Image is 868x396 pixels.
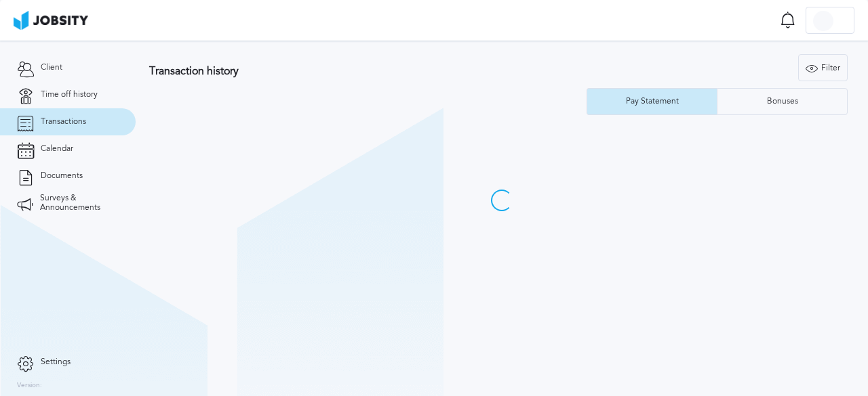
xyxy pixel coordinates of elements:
div: Bonuses [760,97,805,106]
span: Time off history [41,90,98,100]
span: Transactions [41,117,86,127]
span: Documents [41,171,83,181]
div: Pay Statement [619,97,686,106]
span: Surveys & Announcements [40,194,119,213]
label: Version: [17,382,42,390]
button: Bonuses [717,88,848,115]
img: ab4bad089aa723f57921c736e9817d99.png [14,11,88,30]
span: Client [41,63,62,72]
span: Settings [41,357,71,367]
div: Filter [799,55,847,82]
h3: Transaction history [149,65,530,77]
button: Pay Statement [587,88,717,115]
span: Calendar [41,144,73,154]
button: Filter [798,54,848,81]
